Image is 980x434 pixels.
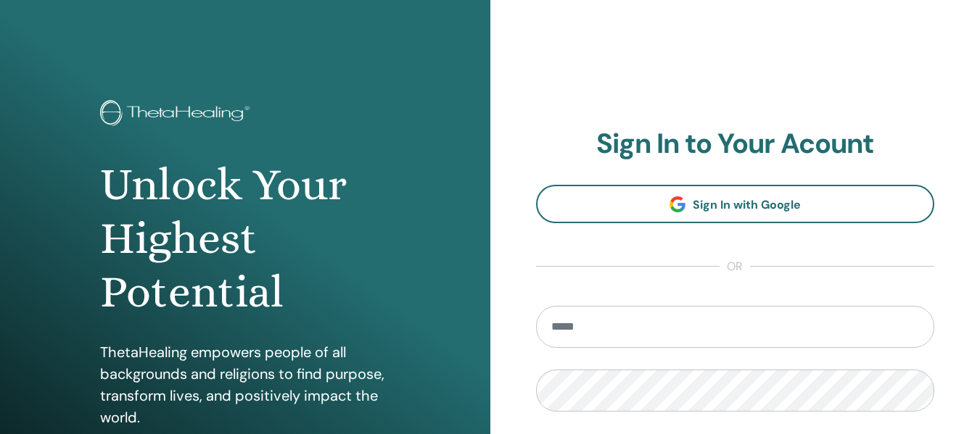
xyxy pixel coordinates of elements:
h1: Unlock Your Highest Potential [100,158,390,320]
a: Sign In with Google [536,185,935,223]
span: Sign In with Google [693,197,801,212]
p: ThetaHealing empowers people of all backgrounds and religions to find purpose, transform lives, a... [100,341,390,428]
span: or [720,258,750,275]
h2: Sign In to Your Acount [536,128,935,161]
